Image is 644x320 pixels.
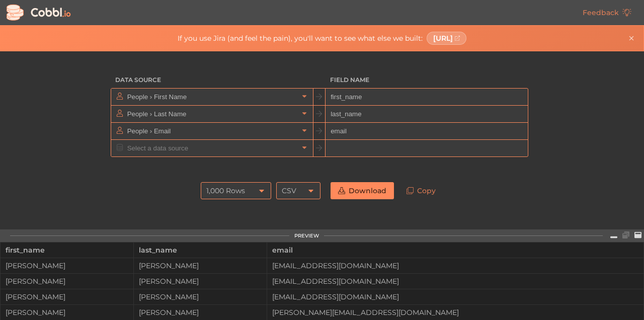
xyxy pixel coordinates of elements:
div: [EMAIL_ADDRESS][DOMAIN_NAME] [267,293,643,301]
input: Select a data source [125,106,298,122]
a: Copy [399,182,443,199]
div: [PERSON_NAME] [1,308,133,316]
input: Select a data source [125,123,298,139]
div: [PERSON_NAME] [1,277,133,285]
div: [EMAIL_ADDRESS][DOMAIN_NAME] [267,277,643,285]
div: CSV [282,182,296,199]
a: Feedback [575,4,639,21]
div: first_name [6,243,128,258]
div: [PERSON_NAME] [1,293,133,301]
span: [URL] [433,34,453,42]
button: Close banner [625,32,637,44]
div: PREVIEW [294,233,319,239]
div: [PERSON_NAME] [1,262,133,270]
div: [EMAIL_ADDRESS][DOMAIN_NAME] [267,262,643,270]
h3: Data Source [111,71,313,89]
h3: Field Name [326,71,528,89]
div: [PERSON_NAME] [134,293,267,301]
div: last_name [139,243,262,258]
div: [PERSON_NAME][EMAIL_ADDRESS][DOMAIN_NAME] [267,308,643,316]
a: Download [331,182,394,199]
div: [PERSON_NAME] [134,277,267,285]
div: 1,000 Rows [206,182,245,199]
input: Select a data source [125,140,298,156]
div: [PERSON_NAME] [134,262,267,270]
div: [PERSON_NAME] [134,308,267,316]
span: If you use Jira (and feel the pain), you'll want to see what else we built: [178,34,423,42]
div: email [272,243,638,258]
input: Select a data source [125,89,298,105]
a: [URL] [427,32,467,45]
